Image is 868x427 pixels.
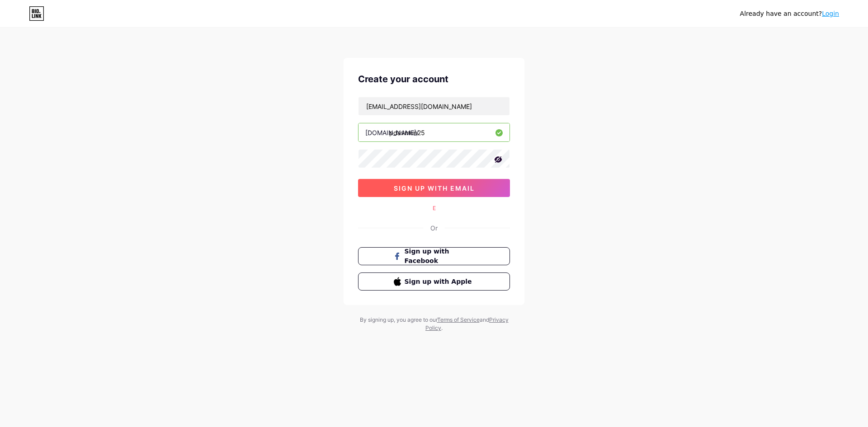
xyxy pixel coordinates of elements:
div: [DOMAIN_NAME]/ [365,128,419,137]
div: Create your account [358,72,510,86]
div: By signing up, you agree to our and . [357,316,511,332]
a: Terms of Service [437,316,480,323]
span: Sign up with Facebook [405,247,475,266]
div: Or [430,223,438,233]
div: Already have an account? [740,9,839,19]
a: Login [822,10,839,17]
div: E [358,204,510,212]
button: Sign up with Facebook [358,247,510,265]
input: Email [359,97,509,115]
span: Sign up with Apple [405,277,475,286]
span: sign up with email [394,184,475,192]
button: Sign up with Apple [358,272,510,291]
input: username [359,123,509,141]
button: sign up with email [358,179,510,197]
